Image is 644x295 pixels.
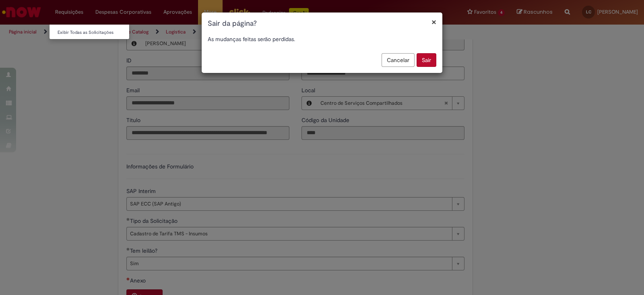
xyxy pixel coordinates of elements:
[431,18,436,26] button: Fechar modal
[208,35,436,43] p: As mudanças feitas serão perdidas.
[49,24,130,39] ul: Requisições
[50,28,138,37] a: Exibir Todas as Solicitações
[417,53,436,67] button: Sair
[382,53,415,67] button: Cancelar
[208,19,436,29] h1: Sair da página?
